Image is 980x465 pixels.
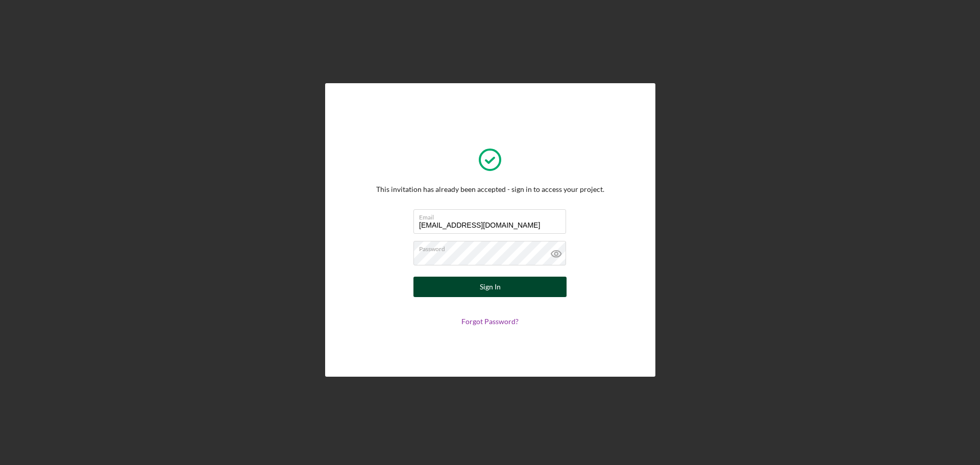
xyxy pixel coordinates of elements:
label: Password [419,241,566,253]
label: Email [419,210,566,221]
div: This invitation has already been accepted - sign in to access your project. [376,185,604,193]
a: Forgot Password? [461,317,519,326]
button: Sign In [413,277,567,297]
div: Sign In [480,277,501,297]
